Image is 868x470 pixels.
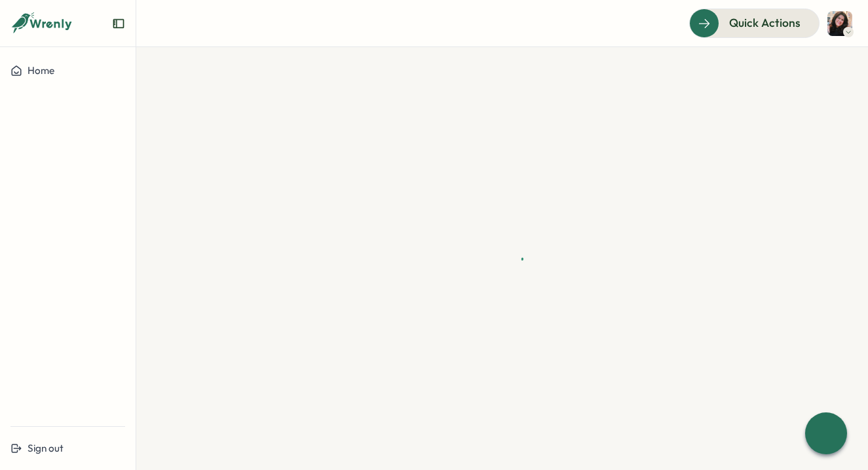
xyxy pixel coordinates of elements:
span: Quick Actions [729,14,801,31]
button: Expand sidebar [112,17,125,30]
img: Emily Rowe [827,11,852,36]
span: Home [28,64,54,77]
button: Quick Actions [689,9,820,37]
span: Sign out [28,442,64,454]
